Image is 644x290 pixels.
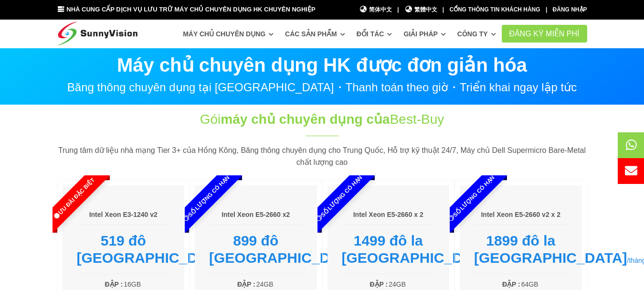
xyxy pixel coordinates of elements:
[183,30,265,38] font: Máy chủ chuyên dụng
[452,174,496,218] font: Số lượng có hạn
[237,280,255,288] font: ĐẬP :
[457,30,488,38] font: Công ty
[357,30,384,38] font: Đối tác
[443,6,444,13] font: |
[200,112,221,127] font: Gói
[209,233,362,266] font: 899 đô [GEOGRAPHIC_DATA]
[57,176,96,215] font: Ưu đãi đặc biệt
[67,81,577,94] font: Băng thông chuyên dụng tại [GEOGRAPHIC_DATA]・Thanh toán theo giờ・Triển khai ngay lập tức
[450,6,540,13] a: Cổng thông tin khách hàng
[221,112,390,127] font: máy chủ chuyên dụng của
[403,25,445,43] a: Giải pháp
[357,25,392,43] a: Đối tác
[89,211,158,218] font: Intel Xeon E3-1240 v2
[397,6,399,13] font: |
[183,25,274,43] a: Máy chủ chuyên dụng
[502,280,520,288] font: ĐẬP :
[222,211,290,218] font: Intel Xeon E5-2660 x2
[342,233,495,266] font: 1499 đô la [GEOGRAPHIC_DATA]
[403,30,437,38] font: Giải pháp
[474,233,627,266] font: 1899 đô la [GEOGRAPHIC_DATA]
[319,174,363,218] font: Số lượng có hạn
[58,146,586,167] font: Trung tâm dữ liệu nhà mạng Tier 3+ của Hồng Kông, Băng thông chuyên dụng cho Trung Quốc, Hỗ trợ k...
[285,30,337,38] font: Các sản phẩm
[553,6,587,13] a: Đăng nhập
[353,211,423,218] font: Intel Xeon E5-2660 x 2
[502,25,587,43] a: Đăng ký MIỄN PHÍ
[521,280,538,288] font: 64GB
[404,5,437,14] a: 繁體中文
[390,112,444,127] font: Best-Buy
[369,6,392,13] font: 简体中文
[66,6,315,13] font: Nhà cung cấp dịch vụ lưu trữ máy chủ chuyên dụng HK chuyên nghiệp
[105,280,123,288] font: ĐẬP :
[187,174,231,218] font: Số lượng có hạn
[481,211,560,218] font: Intel Xeon E5-2660 v2 x 2
[256,280,274,288] font: 24GB
[389,280,406,288] font: 24GB
[359,5,392,14] a: 简体中文
[457,25,496,43] a: Công ty
[285,25,345,43] a: Các sản phẩm
[117,54,527,75] font: Máy chủ chuyên dụng HK được đơn giản hóa
[546,6,547,13] font: |
[124,280,141,288] font: 16GB
[509,30,580,38] font: Đăng ký MIỄN PHÍ
[370,280,388,288] font: ĐẬP :
[77,233,230,266] font: 519 đô [GEOGRAPHIC_DATA]
[414,6,437,13] font: 繁體中文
